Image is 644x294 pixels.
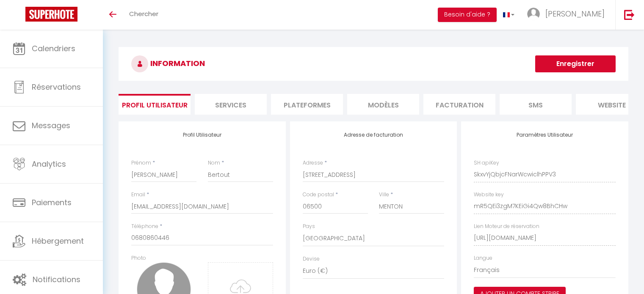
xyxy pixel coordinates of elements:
label: Ville [379,191,389,199]
h3: INFORMATION [119,47,628,81]
span: Paiements [32,197,72,208]
li: Services [195,94,267,115]
label: Prénom [131,159,151,167]
span: Notifications [33,274,80,285]
h4: Profil Utilisateur [131,132,273,138]
span: Messages [32,120,70,131]
label: Code postal [303,191,334,199]
span: Chercher [129,9,158,18]
span: [PERSON_NAME] [545,8,605,19]
button: Enregistrer [535,55,616,72]
img: ... [527,8,540,20]
li: Plateformes [271,94,343,115]
span: Réservations [32,82,81,92]
li: Facturation [423,94,495,115]
label: Photo [131,254,146,262]
button: Besoin d'aide ? [438,8,497,22]
label: Lien Moteur de réservation [474,223,539,231]
img: Super Booking [25,7,77,22]
label: Email [131,191,145,199]
label: Pays [303,223,315,231]
h4: Paramètres Utilisateur [474,132,616,138]
label: Website key [474,191,504,199]
li: Profil Utilisateur [119,94,191,115]
span: Hébergement [32,236,84,246]
li: MODÈLES [347,94,419,115]
label: Nom [208,159,220,167]
img: logout [624,9,635,20]
h4: Adresse de facturation [303,132,445,138]
label: Adresse [303,159,323,167]
label: Langue [474,254,492,262]
span: Analytics [32,159,66,169]
label: Téléphone [131,223,158,231]
span: Calendriers [32,43,75,54]
label: Devise [303,255,320,263]
label: SH apiKey [474,159,499,167]
li: SMS [500,94,572,115]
